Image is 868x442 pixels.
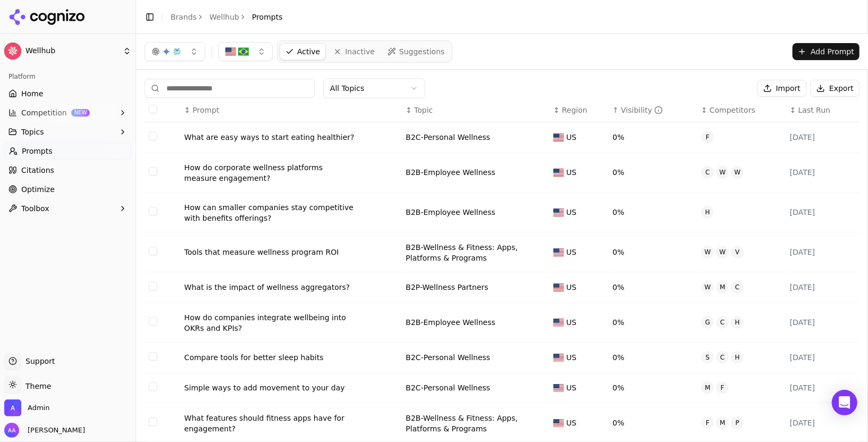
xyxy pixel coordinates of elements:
span: US [566,382,576,393]
span: F [716,381,729,394]
span: W [731,166,744,179]
button: Topics [4,123,131,140]
img: Admin [4,399,21,416]
div: B2B-Employee Wellness [406,207,495,218]
span: Toolbox [21,203,49,214]
a: B2B-Wellness & Fitness: Apps, Platforms & Programs [406,242,545,263]
div: ↕Last Run [790,105,855,115]
button: Select row 13 [149,352,157,361]
div: Tools that measure wellness program ROI [184,247,339,257]
div: 0% [613,132,693,143]
a: Prompts [4,143,131,160]
button: Select row 15 [149,382,157,391]
span: W [701,246,714,258]
a: B2B-Wellness & Fitness: Apps, Platforms & Programs [406,413,545,434]
span: Theme [21,382,51,390]
img: US flag [553,354,564,362]
a: Wellhub [209,12,239,22]
button: Select row 10 [149,282,157,290]
div: [DATE] [790,418,855,428]
span: C [701,166,714,179]
div: ↕Region [553,105,604,115]
span: Support [21,356,55,366]
span: W [716,246,729,258]
span: W [701,281,714,294]
div: What is the impact of wellness aggregators? [184,282,350,293]
div: What features should fitness apps have for engagement? [184,413,355,434]
button: Toolbox [4,200,131,217]
span: M [716,281,729,294]
span: V [731,246,744,258]
a: How do corporate wellness platforms measure engagement? [184,162,355,184]
button: Select row 5 [149,167,157,176]
img: US flag [553,209,564,216]
a: B2C-Personal Wellness [406,132,491,143]
span: Prompts [252,12,283,22]
span: F [701,416,714,429]
span: C [716,316,729,329]
div: [DATE] [790,382,855,393]
div: 0% [613,317,693,328]
th: Region [549,98,608,122]
span: US [566,207,576,218]
nav: breadcrumb [171,12,283,22]
th: brandMentionRate [609,98,697,122]
a: B2C-Personal Wellness [406,352,491,363]
a: How do companies integrate wellbeing into OKRs and KPIs? [184,312,355,333]
button: Select row 3 [149,132,157,140]
div: Visibility [621,105,663,115]
div: 0% [613,207,693,218]
span: Region [562,105,587,115]
span: Citations [21,165,54,176]
img: Wellhub [4,43,21,60]
img: US flag [553,248,564,256]
a: Active [280,43,326,60]
div: Compare tools for better sleep habits [184,352,324,363]
div: [DATE] [790,207,855,218]
button: Select row 6 [149,207,157,215]
span: P [731,416,744,429]
div: ↑Visibility [613,105,693,115]
div: Open Intercom Messenger [832,390,857,415]
span: Suggestions [399,46,445,57]
a: What are easy ways to start eating healthier? [184,132,355,143]
span: US [566,167,576,178]
span: S [701,351,714,364]
span: US [566,132,576,143]
a: Home [4,85,131,102]
th: Competitors [697,98,786,122]
span: Wellhub [26,46,119,56]
button: Open organization switcher [4,399,49,416]
div: [DATE] [790,167,855,178]
span: US [566,317,576,328]
span: G [701,316,714,329]
div: B2C-Personal Wellness [406,382,491,393]
div: ↕Competitors [701,105,781,115]
a: B2P-Wellness Partners [406,282,488,293]
div: How can smaller companies stay competitive with benefits offerings? [184,202,355,223]
a: B2B-Employee Wellness [406,317,495,328]
span: M [701,381,714,394]
span: [PERSON_NAME] [23,426,85,435]
a: B2B-Employee Wellness [406,167,495,178]
div: ↕Prompt [184,105,398,115]
button: Open user button [4,423,85,438]
th: Prompt [180,98,402,122]
span: H [731,316,744,329]
span: Admin [28,403,49,413]
span: Active [297,46,320,57]
img: BR [238,46,249,57]
img: US flag [553,283,564,291]
img: US [225,46,236,57]
img: US flag [553,384,564,392]
div: Platform [4,68,131,85]
div: [DATE] [790,132,855,143]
